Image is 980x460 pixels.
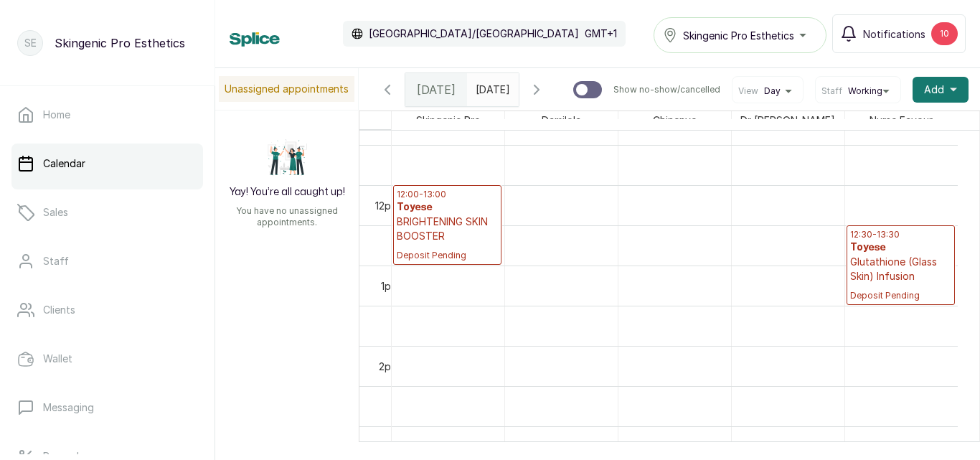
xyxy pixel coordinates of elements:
div: 1pm [378,278,402,294]
div: 10 [931,22,958,45]
button: ViewDay [738,85,797,97]
p: Skingenic Pro Esthetics [55,34,185,52]
a: Wallet [11,339,203,379]
span: Dr [PERSON_NAME] [738,111,838,129]
span: Deposit Pending [397,250,498,261]
span: Chinenye [650,111,699,129]
p: BRIGHTENING SKIN BOOSTER [397,215,498,243]
p: Unassigned appointments [219,76,354,102]
p: SE [24,36,37,50]
span: Working [848,85,882,97]
span: Nurse Favour [867,111,936,129]
h2: Yay! You’re all caught up! [230,185,345,200]
a: Clients [11,290,203,330]
span: Damilola [539,111,584,129]
p: Glutathione (Glass Skin) Infusion [850,255,951,283]
button: Skingenic Pro Esthetics [654,17,826,53]
div: [DATE] [405,73,467,106]
p: Staff [43,254,69,268]
p: GMT+1 [585,27,617,41]
a: Calendar [11,144,203,184]
p: 12:00 - 13:00 [397,189,498,200]
span: View [738,85,758,97]
p: 12:30 - 13:30 [850,229,951,240]
button: Notifications10 [832,14,966,53]
a: Home [11,95,203,135]
a: Messaging [11,388,203,428]
p: Show no-show/cancelled [613,84,720,95]
span: Deposit Pending [850,290,951,301]
div: 12pm [372,198,402,213]
p: [GEOGRAPHIC_DATA]/[GEOGRAPHIC_DATA] [369,27,579,41]
p: Calendar [43,156,85,171]
span: Staff [821,85,842,97]
p: Clients [43,303,75,317]
p: Home [43,108,70,122]
p: You have no unassigned appointments. [224,205,350,228]
span: [DATE] [417,81,456,98]
a: Sales [11,192,203,233]
span: Notifications [863,27,925,42]
h3: Toyese [850,240,951,255]
p: Wallet [43,352,72,366]
button: Add [913,77,969,103]
h3: Toyese [397,200,498,215]
span: Day [764,85,781,97]
p: Messaging [43,400,94,415]
p: Sales [43,205,68,220]
span: Skingenic Pro Esthetics [683,28,794,43]
span: Skingenic Pro [413,111,484,129]
span: Add [924,83,944,97]
button: StaffWorking [821,85,895,97]
div: 2pm [376,359,402,374]
div: 3pm [376,439,402,454]
a: Staff [11,241,203,281]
